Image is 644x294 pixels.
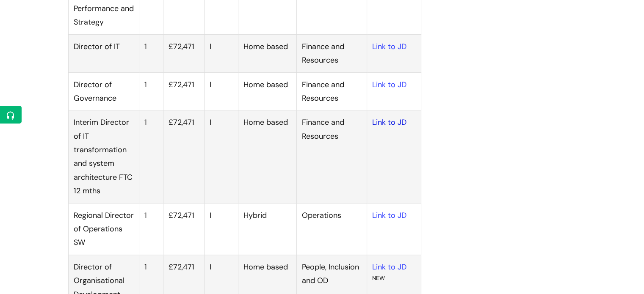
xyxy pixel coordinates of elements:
[204,203,238,255] td: I
[139,110,163,203] td: 1
[372,80,406,90] a: Link to JD
[163,203,204,255] td: £72,471
[296,34,367,72] td: Finance and Resources
[204,72,238,110] td: I
[139,72,163,110] td: 1
[68,72,139,110] td: Director of Governance
[68,34,139,72] td: Director of IT
[163,110,204,203] td: £72,471
[139,203,163,255] td: 1
[372,41,406,52] a: Link to JD
[139,34,163,72] td: 1
[296,72,367,110] td: Finance and Resources
[296,110,367,203] td: Finance and Resources
[204,34,238,72] td: I
[238,72,296,110] td: Home based
[68,203,139,255] td: Regional Director of Operations SW
[238,34,296,72] td: Home based
[163,72,204,110] td: £72,471
[68,110,139,203] td: Interim Director of IT transformation and system architecture FTC 12 mths
[372,275,385,282] sup: NEW
[296,203,367,255] td: Operations
[163,34,204,72] td: £72,471
[372,117,406,127] a: Link to JD
[238,110,296,203] td: Home based
[372,210,406,220] a: Link to JD
[372,262,406,272] a: Link to JD
[238,203,296,255] td: Hybrid
[204,110,238,203] td: I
